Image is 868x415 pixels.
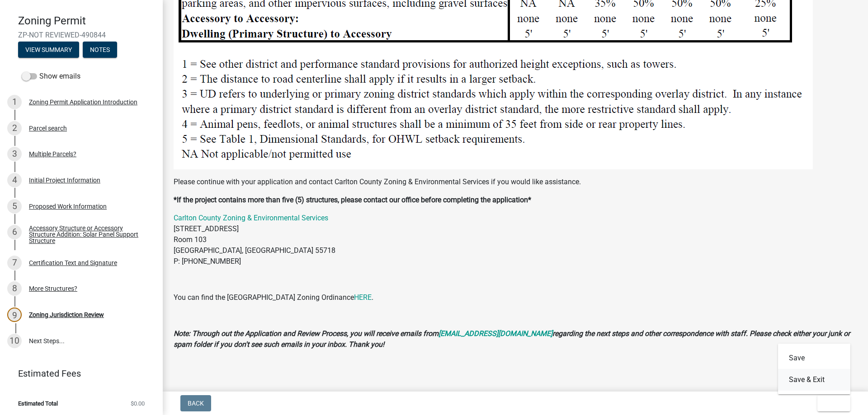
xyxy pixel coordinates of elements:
[18,31,145,39] span: ZP-NOT REVIEWED-490844
[7,147,22,161] div: 3
[29,225,148,244] div: Accessory Structure or Accessory Structure Addition: Solar Panel Support Structure
[174,214,328,222] a: Carlton County Zoning & Environmental Services
[7,173,22,187] div: 4
[131,401,145,406] span: $0.00
[817,395,850,411] button: Exit
[83,47,117,54] wm-modal-confirm: Notes
[174,213,857,267] p: [STREET_ADDRESS] Room 103 [GEOGRAPHIC_DATA], [GEOGRAPHIC_DATA] 55718 P: [PHONE_NUMBER]
[825,400,838,407] span: Exit
[174,177,857,187] p: Please continue with your application and contact Carlton County Zoning & Environmental Services ...
[778,347,850,369] button: Save
[7,225,22,239] div: 6
[29,203,107,210] div: Proposed Work Information
[29,177,100,183] div: Initial Project Information
[7,334,22,348] div: 10
[18,401,58,406] span: Estimated Total
[7,308,22,322] div: 9
[174,329,439,338] strong: Note: Through out the Application and Review Process, you will receive emails from
[354,293,372,302] a: HERE
[7,256,22,270] div: 7
[22,71,80,82] label: Show emails
[7,281,22,296] div: 8
[439,329,552,338] a: [EMAIL_ADDRESS][DOMAIN_NAME]
[29,99,137,105] div: Zoning Permit Application Introduction
[29,260,117,266] div: Certification Text and Signature
[778,344,850,394] div: Exit
[29,151,76,157] div: Multiple Parcels?
[174,196,531,204] strong: *If the project contains more than five (5) structures, please contact our office before completi...
[29,312,104,318] div: Zoning Jurisdiction Review
[7,199,22,214] div: 5
[7,121,22,135] div: 2
[18,42,79,58] button: View Summary
[18,14,156,28] h4: Zoning Permit
[174,292,857,303] p: You can find the [GEOGRAPHIC_DATA] Zoning Ordinance .
[778,369,850,391] button: Save & Exit
[7,364,148,382] a: Estimated Fees
[29,125,67,131] div: Parcel search
[7,95,22,109] div: 1
[18,47,79,54] wm-modal-confirm: Summary
[188,400,204,407] span: Back
[29,285,77,292] div: More Structures?
[180,395,211,411] button: Back
[83,42,117,58] button: Notes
